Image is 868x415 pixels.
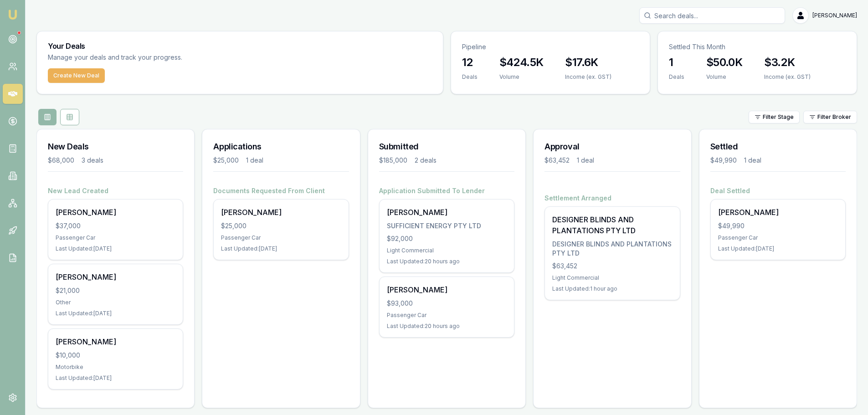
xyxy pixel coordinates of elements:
[764,73,811,81] div: Income (ex. GST)
[213,186,349,195] h4: Documents Requested From Client
[56,364,175,371] div: Motorbike
[710,156,737,165] div: $49,990
[387,312,507,319] div: Passenger Car
[552,214,672,236] div: DESIGNER BLINDS AND PLANTATIONS PTY LTD
[56,272,175,282] div: [PERSON_NAME]
[669,42,846,51] p: Settled This Month
[387,221,507,231] div: SUFFICIENT ENERGY PTY LTD
[387,247,507,254] div: Light Commercial
[221,221,341,231] div: $25,000
[565,73,611,81] div: Income (ex. GST)
[710,186,846,195] h4: Deal Settled
[706,55,742,70] h3: $50.0K
[387,299,507,308] div: $93,000
[379,186,514,195] h4: Application Submitted To Lender
[56,286,175,295] div: $21,000
[462,55,478,70] h3: 12
[639,7,785,24] input: Search deals
[718,221,838,231] div: $49,990
[387,284,507,295] div: [PERSON_NAME]
[213,140,349,153] h3: Applications
[462,73,478,81] div: Deals
[221,234,341,241] div: Passenger Car
[48,42,432,50] h3: Your Deals
[706,73,742,81] div: Volume
[718,207,838,218] div: [PERSON_NAME]
[246,156,263,165] div: 1 deal
[565,55,611,70] h3: $17.6K
[48,68,105,83] button: Create New Deal
[213,156,239,165] div: $25,000
[764,55,811,70] h3: $3.2K
[718,245,838,252] div: Last Updated: [DATE]
[379,156,407,165] div: $185,000
[387,323,507,330] div: Last Updated: 20 hours ago
[552,240,672,258] div: DESIGNER BLINDS AND PLANTATIONS PTY LTD
[56,207,175,218] div: [PERSON_NAME]
[56,245,175,252] div: Last Updated: [DATE]
[544,140,680,153] h3: Approval
[669,73,684,81] div: Deals
[387,207,507,218] div: [PERSON_NAME]
[221,245,341,252] div: Last Updated: [DATE]
[749,111,800,123] button: Filter Stage
[56,336,175,347] div: [PERSON_NAME]
[812,12,857,19] span: [PERSON_NAME]
[48,52,281,63] p: Manage your deals and track your progress.
[552,285,672,292] div: Last Updated: 1 hour ago
[48,140,183,153] h3: New Deals
[82,156,103,165] div: 3 deals
[744,156,761,165] div: 1 deal
[7,9,18,20] img: emu-icon-u.png
[415,156,437,165] div: 2 deals
[552,261,672,271] div: $63,452
[48,186,183,195] h4: New Lead Created
[462,42,639,51] p: Pipeline
[669,55,684,70] h3: 1
[379,140,514,153] h3: Submitted
[763,113,794,121] span: Filter Stage
[56,234,175,241] div: Passenger Car
[499,73,544,81] div: Volume
[817,113,851,121] span: Filter Broker
[387,234,507,243] div: $92,000
[56,299,175,306] div: Other
[544,194,680,203] h4: Settlement Arranged
[56,374,175,382] div: Last Updated: [DATE]
[387,258,507,265] div: Last Updated: 20 hours ago
[718,234,838,241] div: Passenger Car
[577,156,594,165] div: 1 deal
[56,351,175,360] div: $10,000
[544,156,570,165] div: $63,452
[803,111,857,123] button: Filter Broker
[56,221,175,231] div: $37,000
[552,274,672,282] div: Light Commercial
[56,310,175,317] div: Last Updated: [DATE]
[48,156,74,165] div: $68,000
[710,140,846,153] h3: Settled
[499,55,544,70] h3: $424.5K
[221,207,341,218] div: [PERSON_NAME]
